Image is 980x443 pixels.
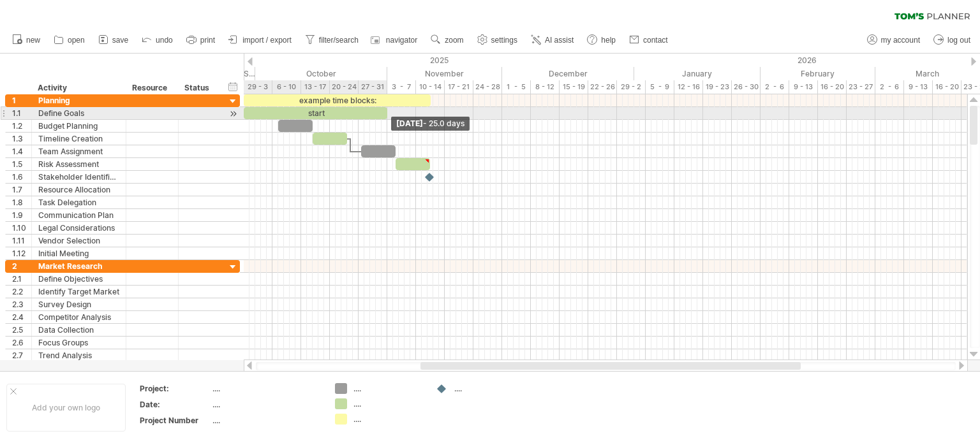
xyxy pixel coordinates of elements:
div: 1.3 [12,133,31,145]
div: 3 - 7 [387,80,416,94]
div: Activity [38,82,119,94]
div: Project Number [140,415,210,426]
div: 1 - 5 [502,80,531,94]
div: Planning [38,94,119,106]
div: .... [212,383,320,394]
span: my account [881,36,920,45]
div: 1.10 [12,222,31,234]
div: 1.7 [12,184,31,196]
div: Communication Plan [38,209,119,221]
div: 2.7 [12,349,31,361]
span: settings [491,36,517,45]
div: 2.3 [12,298,31,310]
a: open [50,32,89,48]
span: contact [643,36,668,45]
a: new [9,32,44,48]
div: .... [454,383,524,394]
div: Focus Groups [38,337,119,349]
span: filter/search [319,36,359,45]
a: filter/search [302,32,362,48]
div: January 2026 [634,67,761,80]
div: 26 - 30 [732,80,761,94]
div: start [244,107,387,119]
div: Market Research [38,260,119,272]
div: Budget Planning [38,120,119,132]
div: 29 - 3 [244,80,272,94]
div: Risk Assessment [38,158,119,170]
div: 6 - 10 [272,80,301,94]
div: Identify Target Market [38,286,119,298]
div: 5 - 9 [646,80,674,94]
div: [DATE] [391,117,470,131]
div: 24 - 28 [473,80,502,94]
div: .... [353,414,423,425]
div: 16 - 20 [818,80,847,94]
span: - 25.0 days [423,119,464,128]
div: November 2025 [387,67,502,80]
div: Legal Considerations [38,222,119,234]
a: navigator [369,32,421,48]
div: 9 - 13 [904,80,933,94]
a: log out [930,32,974,48]
div: Team Assignment [38,145,119,157]
a: help [584,32,620,48]
div: 1 [12,94,31,106]
div: 1.8 [12,196,31,208]
span: import / export [242,36,292,45]
span: open [68,36,85,45]
div: 8 - 12 [531,80,560,94]
div: 22 - 26 [588,80,617,94]
span: AI assist [545,36,574,45]
div: Define Goals [38,107,119,119]
div: 2.5 [12,324,31,336]
div: 17 - 21 [445,80,473,94]
div: Define Objectives [38,273,119,285]
a: my account [864,32,924,48]
div: .... [353,383,423,394]
div: Stakeholder Identification [38,171,119,183]
span: navigator [386,36,417,45]
div: Timeline Creation [38,133,119,145]
div: Project: [140,383,210,394]
span: undo [156,36,173,45]
div: 1.12 [12,247,31,259]
div: 1.9 [12,209,31,221]
span: save [112,36,128,45]
div: Date: [140,399,210,410]
div: 1.5 [12,158,31,170]
div: 19 - 23 [703,80,732,94]
div: February 2026 [761,67,875,80]
div: .... [212,399,320,410]
div: 1.6 [12,171,31,183]
a: print [183,32,219,48]
a: undo [138,32,177,48]
div: 2 - 6 [875,80,904,94]
div: 2.4 [12,311,31,323]
a: zoom [427,32,467,48]
div: 12 - 16 [674,80,703,94]
div: 2.2 [12,286,31,298]
div: Resource [132,82,171,94]
span: help [601,36,616,45]
div: 2 - 6 [761,80,789,94]
div: 27 - 31 [359,80,387,94]
div: Status [184,82,212,94]
div: .... [212,415,320,426]
div: 15 - 19 [560,80,588,94]
span: log out [947,36,970,45]
div: Vendor Selection [38,235,119,247]
div: 10 - 14 [416,80,445,94]
a: import / export [225,32,295,48]
span: new [26,36,40,45]
div: .... [353,398,423,409]
div: 1.11 [12,235,31,247]
div: scroll to activity [227,107,239,120]
div: 23 - 27 [847,80,875,94]
div: 2 [12,260,31,272]
div: 13 - 17 [301,80,330,94]
div: 20 - 24 [330,80,359,94]
div: October 2025 [255,67,387,80]
div: 1.2 [12,120,31,132]
span: zoom [445,36,463,45]
div: example time blocks: [244,94,431,106]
